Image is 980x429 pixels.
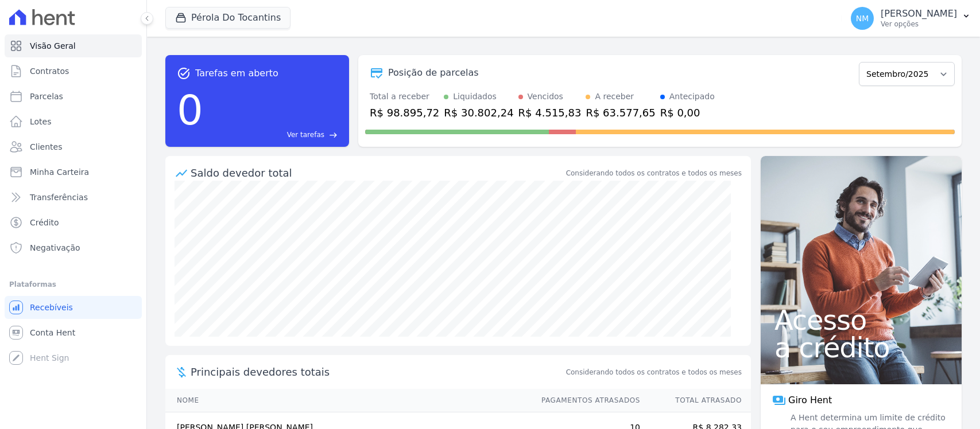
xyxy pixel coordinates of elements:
p: [PERSON_NAME] [881,8,957,19]
div: Considerando todos os contratos e todos os meses [566,168,742,178]
span: Minha Carteira [30,166,89,178]
div: Saldo devedor total [191,165,564,181]
span: Clientes [30,141,62,153]
th: Nome [165,389,530,412]
span: a crédito [774,334,948,361]
div: Posição de parcelas [388,66,479,80]
span: Crédito [30,217,59,228]
div: Liquidados [453,91,497,103]
span: Transferências [30,192,88,203]
div: R$ 30.802,24 [444,105,513,120]
div: Plataformas [9,278,137,291]
a: Lotes [5,110,142,133]
a: Crédito [5,211,142,234]
a: Parcelas [5,85,142,108]
a: Recebíveis [5,296,142,319]
span: Conta Hent [30,327,75,338]
a: Contratos [5,60,142,83]
span: Recebíveis [30,302,73,313]
span: east [329,131,338,139]
div: R$ 0,00 [660,105,715,120]
div: R$ 63.577,65 [586,105,655,120]
div: 0 [177,80,203,140]
a: Minha Carteira [5,161,142,184]
span: NM [856,14,869,22]
a: Transferências [5,186,142,209]
a: Ver tarefas east [208,130,338,140]
a: Visão Geral [5,34,142,57]
span: Parcelas [30,91,63,102]
span: Ver tarefas [287,130,324,140]
th: Pagamentos Atrasados [530,389,641,412]
span: Acesso [774,306,948,334]
div: Vencidos [528,91,563,103]
span: Principais devedores totais [191,364,564,380]
span: Lotes [30,116,52,127]
span: task_alt [177,67,191,80]
a: Negativação [5,236,142,259]
span: Visão Geral [30,40,76,52]
span: Giro Hent [788,393,832,407]
div: Antecipado [669,91,715,103]
a: Conta Hent [5,321,142,344]
span: Tarefas em aberto [195,67,278,80]
div: A receber [595,91,634,103]
th: Total Atrasado [641,389,751,412]
button: NM [PERSON_NAME] Ver opções [842,2,980,34]
button: Pérola Do Tocantins [165,7,290,29]
div: Total a receber [370,91,439,103]
span: Considerando todos os contratos e todos os meses [566,367,742,377]
span: Negativação [30,242,80,253]
a: Clientes [5,135,142,158]
div: R$ 98.895,72 [370,105,439,120]
span: Contratos [30,65,69,77]
p: Ver opções [881,19,957,29]
div: R$ 4.515,83 [518,105,582,120]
